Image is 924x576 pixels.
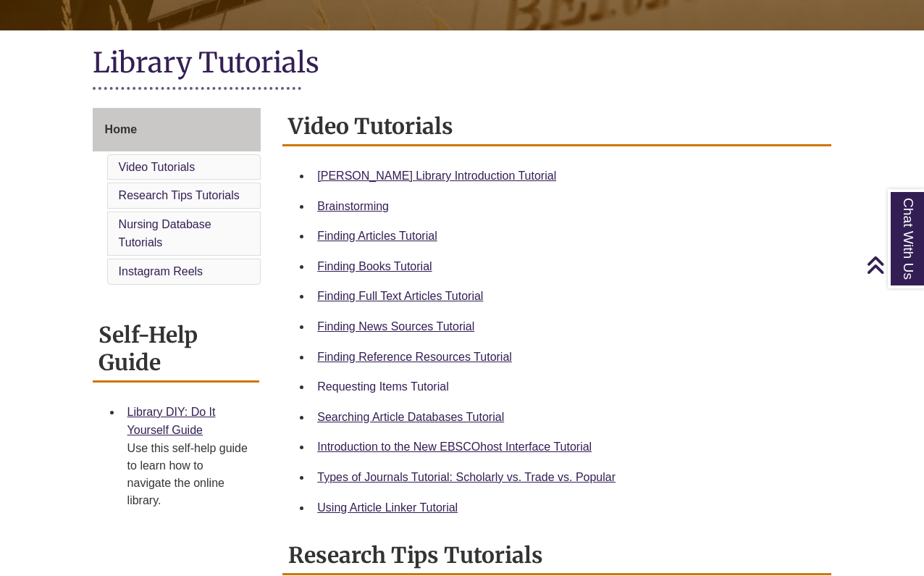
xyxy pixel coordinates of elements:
a: Finding Full Text Articles Tutorial [317,290,483,302]
a: Finding Reference Resources Tutorial [317,351,512,363]
a: Finding Books Tutorial [317,260,432,272]
a: Instagram Reels [119,265,203,277]
a: [PERSON_NAME] Library Introduction Tutorial [317,170,556,182]
a: Back to Top [866,255,920,275]
a: Video Tutorials [119,161,196,173]
a: Using Article Linker Tutorial [317,501,458,514]
h1: Library Tutorials [93,45,832,83]
h2: Self-Help Guide [93,317,260,383]
span: Home [105,123,137,135]
h2: Research Tips Tutorials [282,537,831,575]
div: Use this self-help guide to learn how to navigate the online library. [127,440,248,509]
a: Nursing Database Tutorials [119,218,211,249]
div: Guide Page Menu [93,108,261,288]
h2: Video Tutorials [282,108,831,146]
a: Types of Journals Tutorial: Scholarly vs. Trade vs. Popular [317,471,616,483]
a: Finding News Sources Tutorial [317,320,474,333]
a: Library DIY: Do It Yourself Guide [127,406,216,437]
a: Home [93,108,261,151]
a: Finding Articles Tutorial [317,230,437,242]
a: Requesting Items Tutorial [317,380,448,393]
a: Brainstorming [317,200,389,212]
a: Searching Article Databases Tutorial [317,411,504,423]
a: Research Tips Tutorials [119,189,240,201]
a: Introduction to the New EBSCOhost Interface Tutorial [317,441,592,453]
